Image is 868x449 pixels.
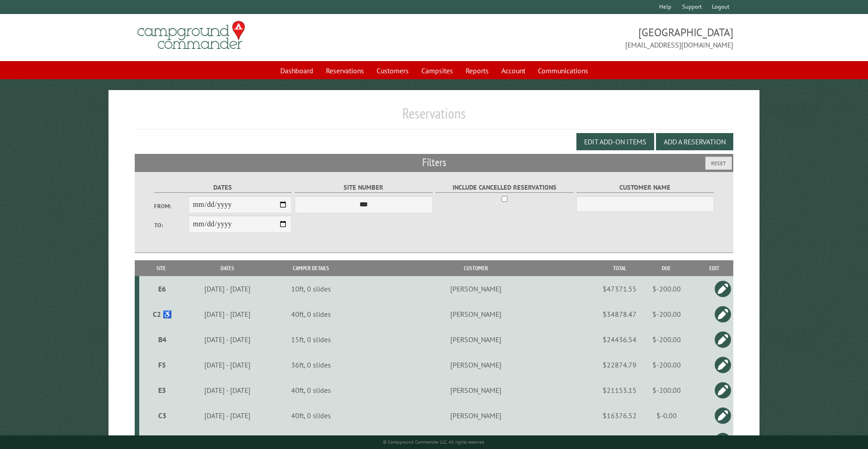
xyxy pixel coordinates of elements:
[154,182,292,193] label: Dates
[350,276,601,301] td: [PERSON_NAME]
[184,411,271,420] div: [DATE] - [DATE]
[184,386,271,395] div: [DATE] - [DATE]
[638,403,695,428] td: $-0.00
[135,105,734,129] h1: Reservations
[638,260,695,276] th: Due
[350,301,601,327] td: [PERSON_NAME]
[272,301,350,327] td: 40ft, 0 slides
[601,403,638,428] td: $16376.52
[139,260,183,276] th: Site
[143,386,182,395] div: E3
[496,62,531,79] a: Account
[135,18,248,53] img: Campground Commander
[638,301,695,327] td: $-200.00
[184,335,271,344] div: [DATE] - [DATE]
[576,133,654,150] button: Edit Add-on Items
[143,360,182,369] div: F5
[350,352,601,377] td: [PERSON_NAME]
[295,182,433,193] label: Site Number
[638,352,695,377] td: $-200.00
[143,284,182,293] div: E6
[656,133,733,150] button: Add a Reservation
[275,62,319,79] a: Dashboard
[350,327,601,352] td: [PERSON_NAME]
[434,25,733,50] span: [GEOGRAPHIC_DATA] [EMAIL_ADDRESS][DOMAIN_NAME]
[184,310,271,319] div: [DATE] - [DATE]
[272,327,350,352] td: 15ft, 0 slides
[143,310,182,319] div: C2 ♿
[695,260,734,276] th: Edit
[638,327,695,352] td: $-200.00
[601,276,638,301] td: $47371.55
[601,377,638,403] td: $21153.15
[272,276,350,301] td: 10ft, 0 slides
[154,221,189,229] label: To:
[416,62,458,79] a: Campsites
[272,403,350,428] td: 40ft, 0 slides
[183,260,273,276] th: Dates
[350,403,601,428] td: [PERSON_NAME]
[143,335,182,344] div: B4
[143,411,182,420] div: C3
[350,260,601,276] th: Customer
[533,62,594,79] a: Communications
[638,276,695,301] td: $-200.00
[705,157,732,170] button: Reset
[135,154,734,171] h2: Filters
[184,360,271,369] div: [DATE] - [DATE]
[154,202,189,210] label: From:
[371,62,414,79] a: Customers
[435,182,573,193] label: Include Cancelled Reservations
[383,439,485,445] small: © Campground Commander LLC. All rights reserved.
[272,352,350,377] td: 36ft, 0 slides
[601,352,638,377] td: $22874.79
[638,377,695,403] td: $-200.00
[576,182,714,193] label: Customer Name
[601,260,638,276] th: Total
[272,260,350,276] th: Camper Details
[321,62,369,79] a: Reservations
[601,301,638,327] td: $34878.47
[272,377,350,403] td: 40ft, 0 slides
[460,62,494,79] a: Reports
[601,327,638,352] td: $24436.54
[184,284,271,293] div: [DATE] - [DATE]
[350,377,601,403] td: [PERSON_NAME]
